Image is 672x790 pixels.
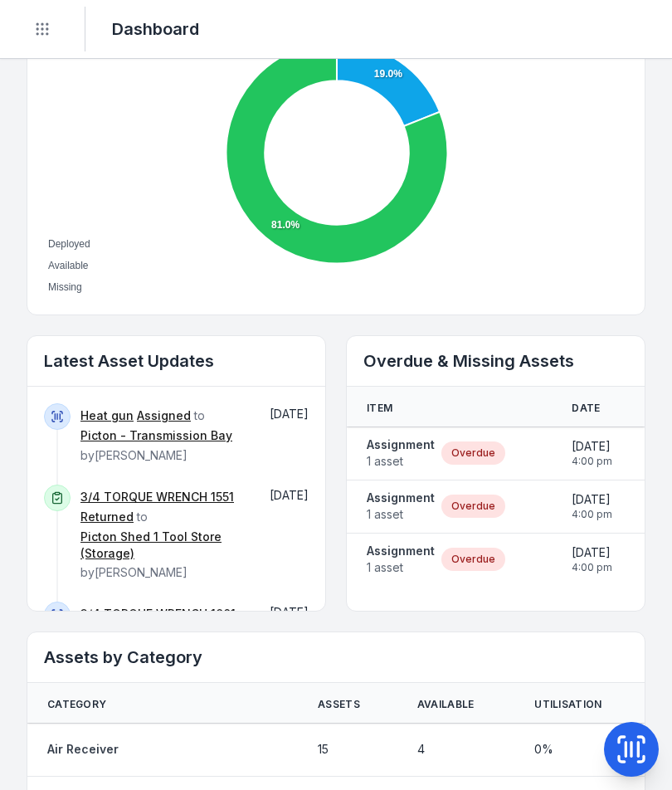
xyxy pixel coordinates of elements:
[318,741,329,758] span: 15
[367,436,435,453] strong: Assignment
[367,402,392,415] span: Item
[367,506,435,523] span: 1 asset
[534,698,601,711] span: Utilisation
[417,741,425,758] span: 4
[572,402,600,415] span: Date
[80,509,134,525] a: Returned
[48,260,88,271] span: Available
[80,607,236,661] span: to by [PERSON_NAME]
[417,698,475,711] span: Available
[441,441,505,465] div: Overdue
[534,741,553,758] span: 0 %
[80,529,246,562] a: Picton Shed 1 Tool Store (Storage)
[80,606,236,622] a: 3/4 TORQUE WRENCH 1801
[441,548,505,571] div: Overdue
[441,495,505,518] div: Overdue
[572,544,612,574] time: 3/10/2025, 4:00:00 pm
[572,544,612,561] span: [DATE]
[572,455,612,468] span: 4:00 pm
[48,238,90,250] span: Deployed
[270,488,309,502] time: 3/10/2025, 12:18:08 pm
[572,561,612,574] span: 4:00 pm
[270,407,309,421] span: [DATE]
[80,489,234,505] a: 3/4 TORQUE WRENCH 1551
[367,453,435,470] span: 1 asset
[80,490,246,579] span: to by [PERSON_NAME]
[572,491,612,521] time: 3/10/2025, 4:00:00 pm
[270,407,309,421] time: 3/10/2025, 2:56:18 pm
[367,490,435,523] a: Assignment1 asset
[318,698,360,711] span: Assets
[47,741,119,758] a: Air Receiver
[44,646,628,669] h2: Assets by Category
[367,436,435,470] a: Assignment1 asset
[44,349,309,373] h2: Latest Asset Updates
[47,698,106,711] span: Category
[367,559,435,576] span: 1 asset
[270,605,309,619] span: [DATE]
[270,488,309,502] span: [DATE]
[80,407,134,424] a: Heat gun
[367,543,435,559] strong: Assignment
[367,490,435,506] strong: Assignment
[572,438,612,468] time: 3/10/2025, 4:00:00 pm
[572,491,612,508] span: [DATE]
[48,281,82,293] span: Missing
[572,508,612,521] span: 4:00 pm
[27,13,58,45] button: Toggle navigation
[80,427,232,444] a: Picton - Transmission Bay
[270,605,309,619] time: 3/10/2025, 11:30:59 am
[80,408,232,462] span: to by [PERSON_NAME]
[137,407,191,424] a: Assigned
[572,438,612,455] span: [DATE]
[112,17,199,41] h2: Dashboard
[363,349,628,373] h2: Overdue & Missing Assets
[367,543,435,576] a: Assignment1 asset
